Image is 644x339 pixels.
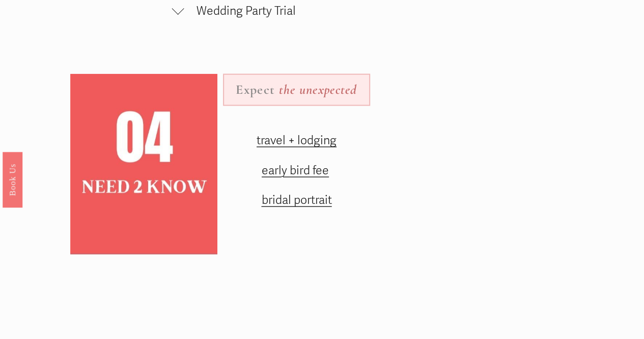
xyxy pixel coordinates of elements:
a: bridal portrait [261,193,331,207]
span: Wedding Party Trial [184,4,345,18]
a: early bird fee [262,163,329,178]
em: the unexpected [278,82,357,97]
a: travel + lodging [257,133,337,148]
strong: Expect [236,82,275,97]
a: Book Us [3,151,22,207]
